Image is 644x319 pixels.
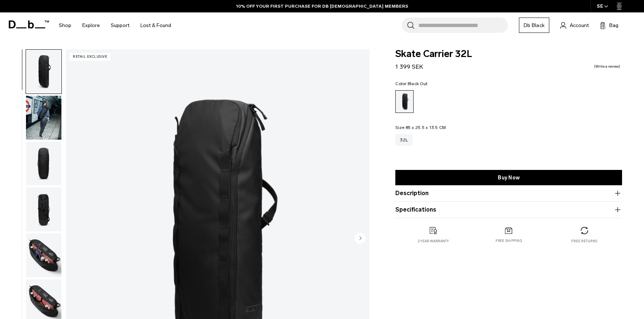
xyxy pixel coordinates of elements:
[26,187,61,231] img: Skate Carrier 32L Black Out
[600,21,618,30] button: Bag
[609,22,618,29] span: Bag
[82,12,100,38] a: Explore
[395,134,413,146] a: 32L
[26,187,62,232] button: Skate Carrier 32L Black Out
[408,81,428,86] span: Black Out
[26,142,61,186] img: Skate Carrier 32L Black Out
[53,12,177,38] nav: Main Navigation
[26,233,61,277] img: Skate Carrier 32L Black Out
[395,125,446,130] legend: Size:
[418,239,449,244] p: 2 year warranty
[570,22,589,29] span: Account
[560,21,589,30] a: Account
[395,90,414,113] a: Black Out
[26,50,61,94] img: Skate Carrier 32L Black Out
[406,125,446,130] span: 85 x 25.5 x 13.5 CM
[519,18,549,33] a: Db Black
[594,65,620,68] a: Write a review
[111,12,129,38] a: Support
[395,189,622,198] button: Description
[355,232,366,245] button: Next slide
[59,12,71,38] a: Shop
[26,95,62,140] button: Skate Carrier 32L Black Out
[140,12,171,38] a: Lost & Found
[26,49,62,94] button: Skate Carrier 32L Black Out
[395,170,622,185] a: Buy Now
[571,239,597,244] p: Free returns
[395,81,428,86] legend: Color:
[26,233,62,278] button: Skate Carrier 32L Black Out
[395,49,622,59] span: Skate Carrier 32L
[236,3,408,10] a: 10% OFF YOUR FIRST PURCHASE FOR DB [DEMOGRAPHIC_DATA] MEMBERS
[395,63,423,70] span: 1 399 SEK
[395,205,622,214] button: Specifications
[26,96,61,140] img: Skate Carrier 32L Black Out
[26,141,62,186] button: Skate Carrier 32L Black Out
[496,238,522,243] p: Free shipping
[69,53,110,61] p: retail exclusive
